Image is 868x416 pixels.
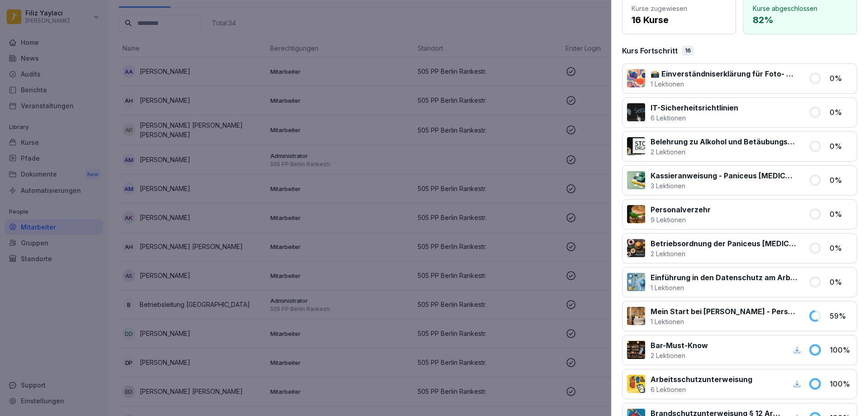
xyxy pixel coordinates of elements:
[682,46,693,56] div: 16
[830,107,852,118] p: 0 %
[651,215,711,225] p: 9 Lektionen
[632,13,726,27] p: 16 Kurse
[651,68,797,79] p: 📸 Einverständniserklärung für Foto- und Videonutzung
[651,238,797,249] p: Betriebsordnung der Paniceus [MEDICAL_DATA] Systemzentrale
[651,102,738,113] p: IT-Sicherheitsrichtlinien
[830,277,852,287] p: 0 %
[651,136,797,147] p: Belehrung zu Alkohol und Betäubungsmitteln am Arbeitsplatz
[651,283,797,292] p: 1 Lektionen
[651,306,797,317] p: Mein Start bei [PERSON_NAME] - Personalfragebogen
[651,79,797,89] p: 1 Lektionen
[651,170,797,181] p: Kassieranweisung - Paniceus [MEDICAL_DATA] Systemzentrale GmbH
[651,351,708,360] p: 2 Lektionen
[830,311,852,321] p: 59 %
[753,4,848,13] p: Kurse abgeschlossen
[622,45,678,56] p: Kurs Fortschritt
[651,385,752,394] p: 6 Lektionen
[753,13,848,27] p: 82 %
[651,204,711,215] p: Personalverzehr
[651,340,708,351] p: Bar-Must-Know
[830,141,852,152] p: 0 %
[651,272,797,283] p: Einführung in den Datenschutz am Arbeitsplatz nach Art. 13 ff. DSGVO
[651,181,797,191] p: 3 Lektionen
[830,378,852,389] p: 100 %
[651,317,797,326] p: 1 Lektionen
[830,243,852,253] p: 0 %
[830,209,852,220] p: 0 %
[830,175,852,186] p: 0 %
[651,113,738,123] p: 6 Lektionen
[830,73,852,84] p: 0 %
[651,249,797,258] p: 2 Lektionen
[830,344,852,355] p: 100 %
[651,374,752,385] p: Arbeitsschutzunterweisung
[632,4,726,13] p: Kurse zugewiesen
[651,147,797,157] p: 2 Lektionen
